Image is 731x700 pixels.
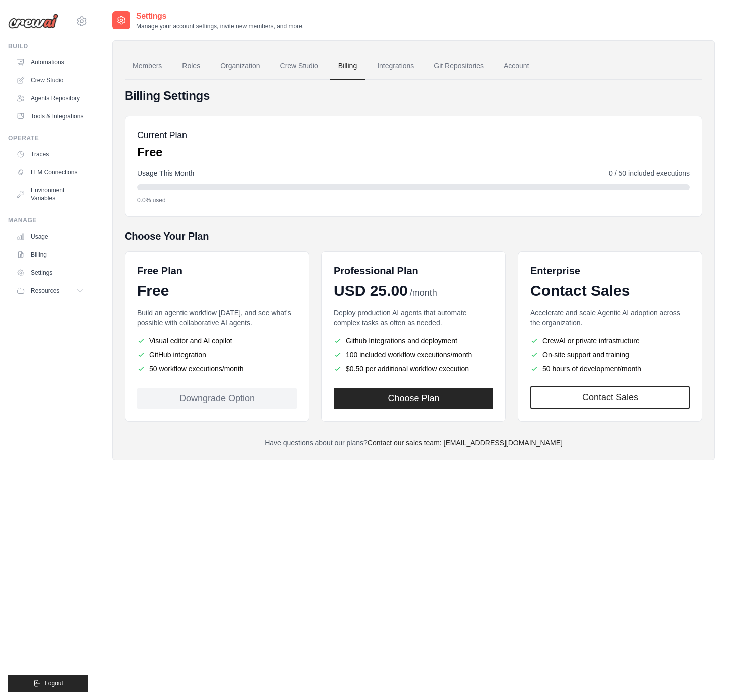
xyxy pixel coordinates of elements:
[31,287,59,295] span: Resources
[12,146,88,162] a: Traces
[174,53,208,80] a: Roles
[137,144,187,160] p: Free
[369,53,422,80] a: Integrations
[12,108,88,124] a: Tools & Integrations
[12,72,88,88] a: Crew Studio
[212,53,268,80] a: Organization
[12,182,88,206] a: Environment Variables
[530,264,690,278] h6: Enterprise
[334,336,493,346] li: Github Integrations and deployment
[426,53,492,80] a: Git Repositories
[137,168,194,178] span: Usage This Month
[136,10,304,22] h2: Settings
[125,53,170,80] a: Members
[12,247,88,263] a: Billing
[334,388,493,409] button: Choose Plan
[530,336,690,346] li: CrewAI or private infrastructure
[125,438,702,448] p: Have questions about our plans?
[530,308,690,328] p: Accelerate and scale Agentic AI adoption across the organization.
[334,350,493,360] li: 100 included workflow executions/month
[8,14,58,29] img: Logo
[137,308,297,328] p: Build an agentic workflow [DATE], and see what's possible with collaborative AI agents.
[12,265,88,281] a: Settings
[137,264,182,278] h6: Free Plan
[334,282,408,300] span: USD 25.00
[334,364,493,374] li: $0.50 per additional workflow execution
[8,675,88,692] button: Logout
[137,128,187,142] h5: Current Plan
[137,364,297,374] li: 50 workflow executions/month
[12,228,88,245] a: Usage
[334,308,493,328] p: Deploy production AI agents that automate complex tasks as often as needed.
[530,386,690,409] a: Contact Sales
[12,283,88,299] button: Resources
[137,196,166,204] span: 0.0% used
[609,168,690,178] span: 0 / 50 included executions
[136,22,304,30] p: Manage your account settings, invite new members, and more.
[12,164,88,180] a: LLM Connections
[496,53,537,80] a: Account
[137,282,297,300] div: Free
[8,42,88,50] div: Build
[12,90,88,106] a: Agents Repository
[530,282,690,300] div: Contact Sales
[125,88,702,104] h4: Billing Settings
[8,134,88,142] div: Operate
[8,216,88,224] div: Manage
[12,54,88,70] a: Automations
[410,286,437,300] span: /month
[45,679,63,687] span: Logout
[530,350,690,360] li: On-site support and training
[137,350,297,360] li: GitHub integration
[330,53,365,80] a: Billing
[125,229,702,243] h5: Choose Your Plan
[530,364,690,374] li: 50 hours of development/month
[137,388,297,409] div: Downgrade Option
[334,264,418,278] h6: Professional Plan
[272,53,326,80] a: Crew Studio
[368,439,563,447] a: Contact our sales team: [EMAIL_ADDRESS][DOMAIN_NAME]
[137,336,297,346] li: Visual editor and AI copilot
